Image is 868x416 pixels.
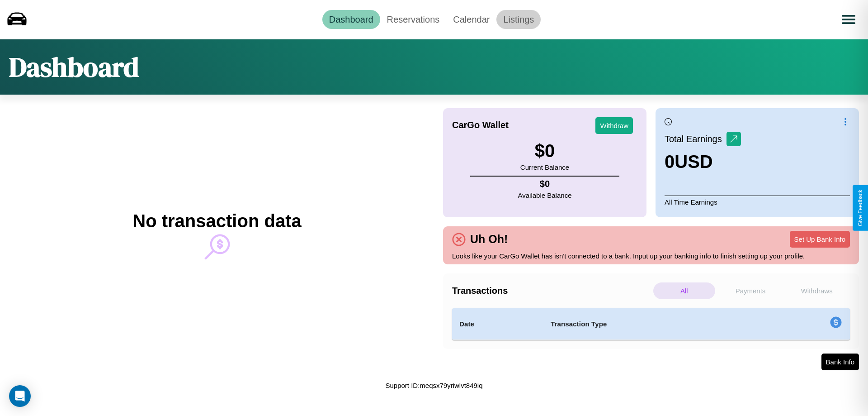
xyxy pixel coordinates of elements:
table: simple table [452,308,850,340]
button: Withdraw [595,117,633,134]
a: Calendar [446,10,496,29]
p: All Time Earnings [665,196,850,208]
div: Give Feedback [857,190,863,226]
p: Support ID: meqsx79yriwlvt849iq [385,379,482,392]
a: Dashboard [322,10,380,29]
p: Total Earnings [665,131,726,147]
h4: $ 0 [518,179,572,189]
div: Open Intercom Messenger [9,385,31,407]
h1: Dashboard [9,48,139,86]
a: Reservations [380,10,447,29]
h3: 0 USD [665,152,741,172]
button: Open menu [836,7,861,32]
p: Current Balance [520,161,569,173]
button: Bank Info [821,354,859,370]
a: Listings [496,10,541,29]
h4: Uh Oh! [466,233,512,246]
p: Payments [720,282,782,299]
p: Available Balance [518,189,572,201]
button: Set Up Bank Info [790,231,850,248]
p: Withdraws [786,282,848,299]
p: Looks like your CarGo Wallet has isn't connected to a bank. Input up your banking info to finish ... [452,250,850,262]
h4: Transactions [452,286,651,296]
h2: No transaction data [132,211,301,231]
h3: $ 0 [520,141,569,161]
p: All [653,282,715,299]
h4: CarGo Wallet [452,120,509,130]
h4: Date [459,319,536,330]
h4: Transaction Type [551,319,756,330]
